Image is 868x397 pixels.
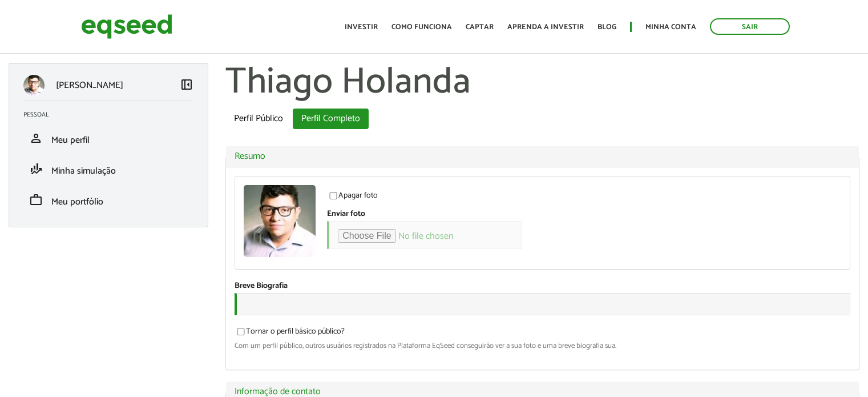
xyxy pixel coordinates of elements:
[507,23,584,31] a: Aprenda a investir
[244,185,316,257] img: Foto de Thiago Holanda
[15,123,202,154] li: Meu perfil
[235,152,850,161] a: Resumo
[231,328,251,335] input: Tornar o perfil básico público?
[29,131,43,145] span: person
[244,185,316,257] a: Ver perfil do usuário.
[293,109,369,129] a: Perfil Completo
[235,282,288,290] label: Breve Biografia
[327,210,365,218] label: Enviar foto
[23,111,202,118] h2: Pessoal
[323,192,344,199] input: Apagar foto
[235,387,850,396] a: Informação de contato
[345,23,378,31] a: Investir
[29,193,43,207] span: work
[23,162,193,176] a: finance_modeMinha simulação
[645,23,696,31] a: Minha conta
[51,194,103,210] span: Meu portfólio
[51,163,116,179] span: Minha simulação
[15,185,202,215] li: Meu portfólio
[597,23,616,31] a: Blog
[23,131,193,145] a: personMeu perfil
[180,78,193,94] a: Colapsar menu
[51,133,90,148] span: Meu perfil
[710,18,790,35] a: Sair
[235,342,850,350] div: Com um perfil público, outros usuários registrados na Plataforma EqSeed conseguirão ver a sua fot...
[391,23,452,31] a: Como funciona
[235,328,345,339] label: Tornar o perfil básico público?
[225,109,292,129] a: Perfil Público
[81,11,172,42] img: EqSeed
[225,63,859,103] h1: Thiago Holanda
[23,193,193,207] a: workMeu portfólio
[180,78,193,91] span: left_panel_close
[466,23,494,31] a: Captar
[29,162,43,176] span: finance_mode
[56,80,123,91] p: [PERSON_NAME]
[15,154,202,185] li: Minha simulação
[327,192,378,203] label: Apagar foto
